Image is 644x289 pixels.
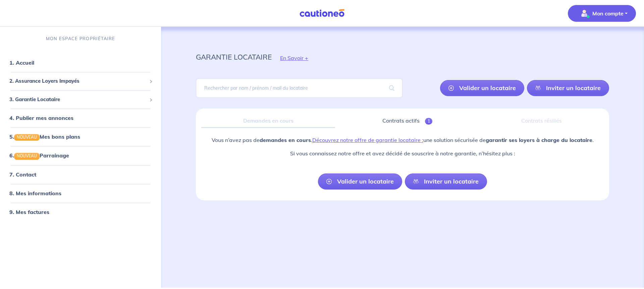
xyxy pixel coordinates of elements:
[312,137,423,143] a: Découvrez notre offre de garantie locataire :
[46,35,115,42] p: MON ESPACE PROPRIÉTAIRE
[9,60,34,66] a: 1. Accueil
[260,137,311,143] strong: demandes en cours
[568,5,636,22] button: illu_account_valid_menu.svgMon compte
[196,51,272,63] p: garantie locataire
[527,80,609,96] a: Inviter un locataire
[318,173,402,190] a: Valider un locataire
[212,136,594,144] p: Vous n’avez pas de . une solution sécurisée de .
[9,78,147,85] span: 2. Assurance Loyers Impayés
[9,171,36,178] a: 7. Contact
[9,134,80,140] a: 5.NOUVEAUMes bons plans
[579,8,590,19] img: illu_account_valid_menu.svg
[440,80,524,96] a: Valider un locataire
[3,56,158,70] div: 1. Accueil
[340,114,474,128] a: Contrats actifs1
[405,173,487,190] a: Inviter un locataire
[381,79,402,97] span: search
[9,209,49,215] a: 9. Mes factures
[272,48,317,68] button: En Savoir +
[3,187,158,200] div: 8. Mes informations
[196,78,402,98] input: Rechercher par nom / prénom / mail du locataire
[3,93,158,106] div: 3. Garantie Locataire
[425,118,433,125] span: 1
[3,168,158,181] div: 7. Contact
[3,130,158,144] div: 5.NOUVEAUMes bons plans
[297,9,347,17] img: Cautioneo
[212,149,594,157] p: Si vous connaissez notre offre et avez décidé de souscrire à notre garantie, n’hésitez plus :
[9,115,73,122] a: 4. Publier mes annonces
[9,190,61,197] a: 8. Mes informations
[3,205,158,219] div: 9. Mes factures
[3,75,158,88] div: 2. Assurance Loyers Impayés
[3,149,158,162] div: 6.NOUVEAUParrainage
[9,152,69,159] a: 6.NOUVEAUParrainage
[592,9,624,17] p: Mon compte
[9,96,147,103] span: 3. Garantie Locataire
[486,137,592,143] strong: garantir ses loyers à charge du locataire
[3,112,158,125] div: 4. Publier mes annonces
